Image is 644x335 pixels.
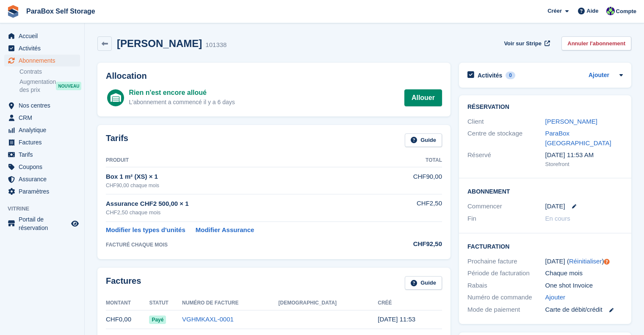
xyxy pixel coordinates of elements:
[467,269,545,278] div: Période de facturation
[182,296,278,310] th: Numéro de facture
[387,154,442,167] th: Total
[19,112,69,124] span: CRM
[545,293,566,302] a: Ajouter
[606,7,615,15] img: Tess Bédat
[4,124,80,136] a: menu
[387,239,442,249] div: CHF92,50
[19,68,80,76] a: Contrats
[506,72,515,79] div: 0
[8,205,84,213] span: Vitrine
[467,214,545,224] div: Fin
[504,39,542,48] span: Voir sur Stripe
[129,98,235,107] div: L'abonnement a commencé il y a 6 days
[19,161,69,173] span: Coupons
[106,172,387,182] div: Box 1 m² (XS) × 1
[4,215,80,232] a: menu
[106,71,442,81] h2: Allocation
[4,161,80,173] a: menu
[545,130,611,147] a: ParaBox [GEOGRAPHIC_DATA]
[387,167,442,194] td: CHF90,00
[547,7,562,15] span: Créer
[616,7,636,16] span: Compte
[106,182,387,189] div: CHF90,00 chaque mois
[106,296,149,310] th: Montant
[19,78,56,94] span: Augmentation des prix
[182,316,234,323] a: VGHMKAXL-0001
[545,269,623,278] div: Chaque mois
[117,38,202,49] h2: [PERSON_NAME]
[4,30,80,42] a: menu
[106,225,185,235] a: Modifier les types d'unités
[196,225,254,235] a: Modifier Assurance
[378,316,415,323] time: 2025-08-13 09:53:15 UTC
[467,117,545,127] div: Client
[19,100,69,111] span: Nos centres
[4,185,80,197] a: menu
[467,187,623,195] h2: Abonnement
[106,208,387,217] div: CHF2,50 chaque mois
[467,150,545,168] div: Réservé
[478,72,502,79] h2: Activités
[467,293,545,302] div: Numéro de commande
[106,154,387,167] th: Produit
[561,36,631,50] a: Annuler l'abonnement
[19,42,69,54] span: Activités
[467,281,545,291] div: Rabais
[129,88,235,98] div: Rien n'est encore alloué
[4,55,80,66] a: menu
[19,30,69,42] span: Accueil
[545,202,565,211] time: 2025-08-12 23:00:00 UTC
[545,257,623,266] div: [DATE] ( )
[4,136,80,148] a: menu
[500,36,551,50] a: Voir sur Stripe
[106,241,387,249] div: FACTURÉ CHAQUE MOIS
[545,150,623,160] div: [DATE] 11:53 AM
[545,215,570,222] span: En cours
[545,281,623,291] div: One shot Invoice
[19,173,69,185] span: Assurance
[19,215,69,232] span: Portail de réservation
[19,185,69,197] span: Paramètres
[4,42,80,54] a: menu
[106,199,387,209] div: Assurance CHF2 500,00 × 1
[404,89,442,106] a: Allouer
[4,173,80,185] a: menu
[7,5,19,18] img: stora-icon-8386f47178a22dfd0bd8f6a31ec36ba5ce8667c1dd55bd0f319d3a0aa187defe.svg
[467,104,623,111] h2: Réservation
[19,78,80,94] a: Augmentation des prix NOUVEAU
[569,257,602,265] a: Réinitialiser
[589,71,609,80] a: Ajouter
[545,305,623,315] div: Carte de débit/crédit
[19,124,69,136] span: Analytique
[149,316,166,324] span: Payé
[149,296,182,310] th: Statut
[56,82,81,90] div: NOUVEAU
[19,136,69,148] span: Factures
[70,219,80,229] a: Boutique d'aperçu
[4,112,80,124] a: menu
[205,40,227,50] div: 101338
[586,7,598,15] span: Aide
[4,100,80,111] a: menu
[603,258,611,266] div: Tooltip anchor
[387,194,442,221] td: CHF2,50
[545,118,597,125] a: [PERSON_NAME]
[106,133,128,147] h2: Tarifs
[106,276,141,290] h2: Factures
[545,160,623,169] div: Storefront
[23,4,99,18] a: ParaBox Self Storage
[405,276,442,290] a: Guide
[4,149,80,161] a: menu
[19,149,69,161] span: Tarifs
[467,242,623,250] h2: Facturation
[405,133,442,147] a: Guide
[19,55,69,66] span: Abonnements
[279,296,378,310] th: [DEMOGRAPHIC_DATA]
[467,202,545,211] div: Commencer
[467,257,545,266] div: Prochaine facture
[467,305,545,315] div: Mode de paiement
[467,129,545,148] div: Centre de stockage
[106,310,149,329] td: CHF0,00
[378,296,442,310] th: Créé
